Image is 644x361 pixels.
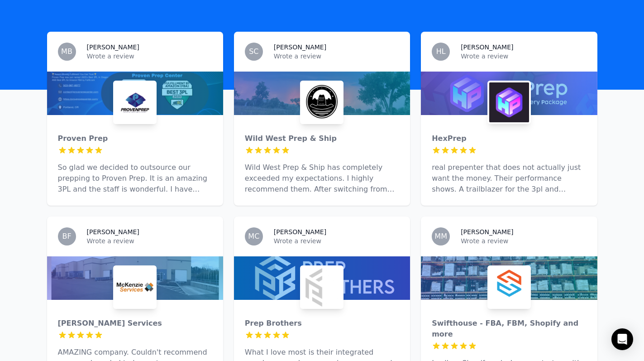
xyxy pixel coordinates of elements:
img: Prep Brothers [302,267,342,307]
div: Wild West Prep & Ship [245,133,399,144]
p: real prepenter that does not actually just want the money. Their performance shows. A trailblazer... [432,162,586,195]
p: Wrote a review [461,52,586,61]
div: HexPrep [432,133,586,144]
h3: [PERSON_NAME] [87,43,139,52]
div: Open Intercom Messenger [611,328,633,350]
span: MC [248,233,259,240]
div: [PERSON_NAME] Services [58,318,212,329]
p: Wrote a review [87,52,212,61]
span: SC [249,48,258,55]
img: Proven Prep [115,82,155,122]
h3: [PERSON_NAME] [461,43,513,52]
h3: [PERSON_NAME] [87,227,139,236]
p: Wrote a review [87,236,212,245]
img: HexPrep [489,82,529,122]
span: MM [434,233,447,240]
p: Wrote a review [274,52,399,61]
img: Wild West Prep & Ship [302,82,342,122]
span: HL [436,48,446,55]
p: So glad we decided to outsource our prepping to Proven Prep. It is an amazing 3PL and the staff i... [58,162,212,195]
span: MB [61,48,72,55]
p: Wrote a review [274,236,399,245]
p: Wild West Prep & Ship has completely exceeded my expectations. I highly recommend them. After swi... [245,162,399,195]
div: Proven Prep [58,133,212,144]
p: Wrote a review [461,236,586,245]
img: Swifthouse - FBA, FBM, Shopify and more [489,267,529,307]
a: MB[PERSON_NAME]Wrote a reviewProven PrepProven PrepSo glad we decided to outsource our prepping t... [47,32,223,206]
a: SC[PERSON_NAME]Wrote a reviewWild West Prep & ShipWild West Prep & ShipWild West Prep & Ship has ... [234,32,410,206]
a: HL[PERSON_NAME]Wrote a reviewHexPrepHexPrepreal prepenter that does not actually just want the mo... [421,32,597,206]
h3: [PERSON_NAME] [274,227,326,236]
h3: [PERSON_NAME] [274,43,326,52]
div: Prep Brothers [245,318,399,329]
h3: [PERSON_NAME] [461,227,513,236]
span: BF [62,233,71,240]
div: Swifthouse - FBA, FBM, Shopify and more [432,318,586,340]
img: McKenzie Services [115,267,155,307]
